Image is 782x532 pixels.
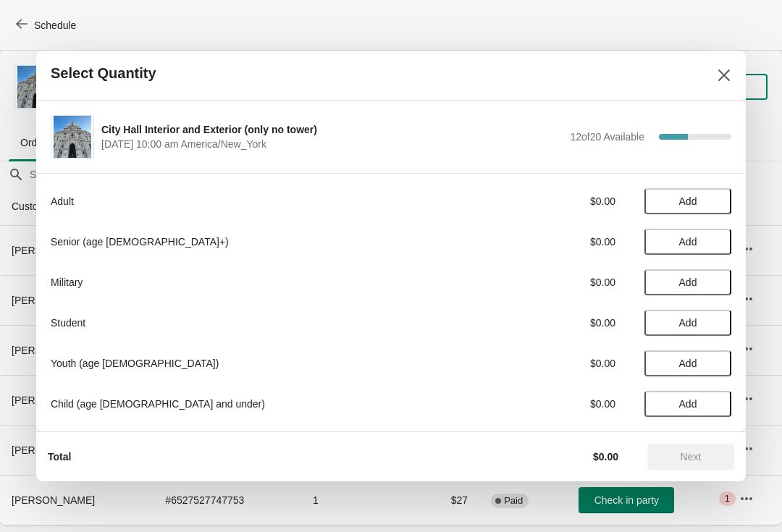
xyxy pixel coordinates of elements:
button: Close [711,62,737,88]
div: $0.00 [482,356,615,371]
span: Add [679,358,697,369]
button: Add [644,310,731,336]
button: Add [644,350,731,376]
div: $0.00 [482,316,615,330]
span: City Hall Interior and Exterior (only no tower) [101,122,563,137]
h2: Select Quantity [51,65,156,82]
div: Child (age [DEMOGRAPHIC_DATA] and under) [51,397,453,411]
button: Add [644,188,731,214]
button: Add [644,269,731,295]
div: $0.00 [482,235,615,249]
span: Add [679,195,697,207]
img: City Hall Interior and Exterior (only no tower) | | October 8 | 10:00 am America/New_York [54,116,92,158]
span: 12 of 20 Available [570,131,644,143]
span: [DATE] 10:00 am America/New_York [101,137,563,151]
div: $0.00 [482,397,615,411]
strong: Total [48,451,71,463]
div: $0.00 [482,275,615,290]
span: Add [679,317,697,329]
div: Senior (age [DEMOGRAPHIC_DATA]+) [51,235,453,249]
span: Add [679,398,697,410]
strong: $0.00 [593,451,618,463]
div: Adult [51,194,453,208]
div: Student [51,316,453,330]
button: Add [644,229,731,255]
div: Military [51,275,453,290]
span: Add [679,236,697,248]
div: $0.00 [482,194,615,208]
button: Add [644,391,731,417]
span: Add [679,276,697,288]
div: Youth (age [DEMOGRAPHIC_DATA]) [51,356,453,371]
